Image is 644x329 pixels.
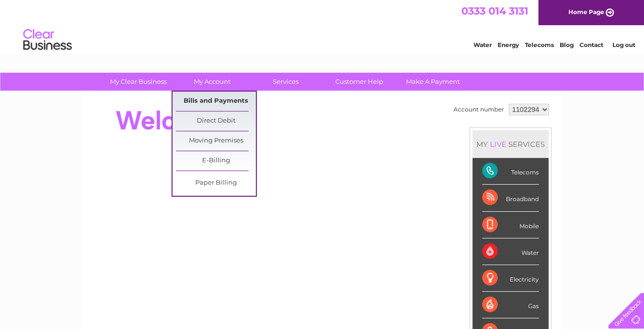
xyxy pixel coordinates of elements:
[246,73,326,91] a: Services
[482,185,539,211] div: Broadband
[451,101,506,118] td: Account number
[482,158,539,185] div: Telecoms
[482,212,539,238] div: Mobile
[176,111,256,131] a: Direct Debit
[94,5,551,47] div: Clear Business is a trading name of Verastar Limited (registered in [GEOGRAPHIC_DATA] No. 3667643...
[393,73,473,91] a: Make A Payment
[172,73,252,91] a: My Account
[461,5,528,17] a: 0333 014 3131
[580,41,603,48] a: Contact
[176,173,256,193] a: Paper Billing
[176,151,256,171] a: E-Billing
[525,41,554,48] a: Telecoms
[176,92,256,111] a: Bills and Payments
[23,25,72,55] img: logo.png
[319,73,399,91] a: Customer Help
[482,292,539,318] div: Gas
[472,130,549,158] div: MY SERVICES
[176,131,256,151] a: Moving Premises
[482,238,539,265] div: Water
[498,41,519,48] a: Energy
[612,41,635,48] a: Log out
[488,140,508,149] div: LIVE
[473,41,492,48] a: Water
[482,265,539,292] div: Electricity
[560,41,574,48] a: Blog
[98,73,178,91] a: My Clear Business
